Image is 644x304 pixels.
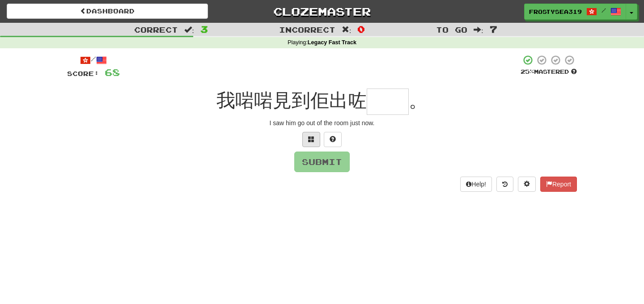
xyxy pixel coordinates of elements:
div: I saw him go out of the room just now. [67,118,577,127]
span: Incorrect [279,25,335,34]
a: FrostySea319 / [524,4,626,20]
button: Round history (alt+y) [496,177,513,192]
button: Switch sentence to multiple choice alt+p [302,132,320,147]
span: 0 [357,24,365,34]
strong: Legacy Fast Track [308,39,356,46]
div: Mastered [521,68,577,76]
button: Report [540,177,577,192]
span: 7 [490,24,497,34]
span: / [602,7,606,13]
span: 3 [200,24,208,34]
span: 68 [105,67,120,78]
span: FrostySea319 [529,8,582,16]
a: Dashboard [7,4,208,19]
span: 25 % [521,68,534,75]
button: Submit [294,152,350,172]
button: Single letter hint - you only get 1 per sentence and score half the points! alt+h [324,132,342,147]
span: 。 [409,90,428,111]
span: : [474,26,483,34]
div: / [67,55,120,66]
span: : [342,26,352,34]
button: Help! [460,177,492,192]
span: : [184,26,194,34]
span: 我啱啱見到佢出咗 [216,90,367,111]
span: To go [436,25,467,34]
a: Clozemaster [221,4,423,19]
span: Correct [134,25,178,34]
span: Score: [67,70,99,77]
